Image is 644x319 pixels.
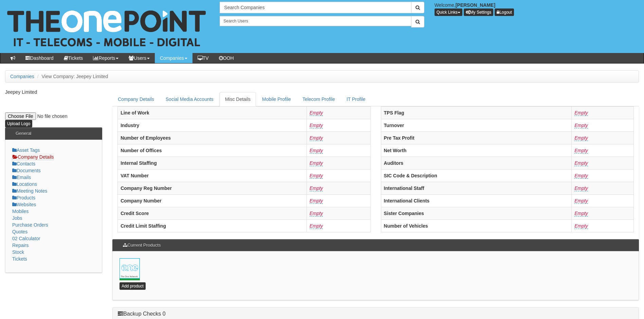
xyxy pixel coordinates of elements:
[12,229,27,234] a: Quotes
[88,53,124,63] a: Reports
[12,249,24,255] a: Stock
[574,123,588,128] a: Empty
[381,119,572,131] th: Turnover
[310,135,323,141] a: Empty
[12,209,29,214] a: Mobiles
[435,8,462,16] button: Quick Links
[118,311,166,317] a: Backup Checks 0
[12,256,27,262] a: Tickets
[381,194,572,207] th: International Clients
[118,119,307,131] th: Industry
[574,148,588,154] a: Empty
[381,219,572,232] th: Number of Vehicles
[124,53,155,63] a: Users
[12,175,31,180] a: Emails
[12,168,41,173] a: Documents
[310,160,323,166] a: Empty
[574,211,588,216] a: Empty
[12,222,48,228] a: Purchase Orders
[381,169,572,182] th: SIC Code & Description
[12,215,22,221] a: Jobs
[12,181,37,187] a: Locations
[574,110,588,116] a: Empty
[118,182,307,194] th: Company Reg Number
[297,92,341,106] a: Telecom Profile
[495,8,514,16] a: Logout
[310,185,323,191] a: Empty
[574,185,588,191] a: Empty
[381,131,572,144] th: Pre Tax Profit
[310,198,323,204] a: Empty
[36,73,108,80] li: View Company: Jeepey Limited
[456,2,495,8] b: [PERSON_NAME]
[118,157,307,169] th: Internal Staffing
[310,173,323,179] a: Empty
[118,106,307,119] th: Line of Work
[118,194,307,207] th: Company Number
[119,258,140,279] a: The One Network<br> No from date <br> No to date
[310,123,323,128] a: Empty
[12,188,47,194] a: Meeting Notes
[119,240,164,251] h3: Current Products
[118,219,307,232] th: Credit Limit Staffing
[574,198,588,204] a: Empty
[381,182,572,194] th: International Staff
[12,147,40,153] a: Asset Tags
[119,258,140,279] img: one.png
[12,161,35,166] a: Contacts
[118,169,307,182] th: VAT Number
[381,207,572,219] th: Sister Companies
[118,207,307,219] th: Credit Score
[381,106,572,119] th: TPS Flag
[464,8,494,16] a: My Settings
[112,92,160,106] a: Company Details
[574,135,588,141] a: Empty
[118,131,307,144] th: Number of Employees
[310,110,323,116] a: Empty
[574,173,588,179] a: Empty
[214,53,239,63] a: OOH
[192,53,214,63] a: TV
[310,211,323,216] a: Empty
[381,157,572,169] th: Auditors
[12,128,35,139] h3: General
[12,243,29,248] a: Repairs
[220,16,411,26] input: Search Users
[5,120,32,127] input: Upload Logo
[429,2,644,16] div: Welcome,
[220,92,256,106] a: Misc Details
[5,89,102,95] p: Jeepey Limited
[155,53,192,63] a: Companies
[310,223,323,229] a: Empty
[12,154,54,160] a: Company Details
[20,53,59,63] a: Dashboard
[10,74,34,79] a: Companies
[12,202,36,207] a: Websites
[160,92,219,106] a: Social Media Accounts
[310,148,323,154] a: Empty
[59,53,88,63] a: Tickets
[381,144,572,157] th: Net Worth
[341,92,371,106] a: IT Profile
[574,223,588,229] a: Empty
[12,195,35,200] a: Products
[119,282,146,290] a: Add product
[118,144,307,157] th: Number of Offices
[12,236,40,241] a: 02 Calculator
[257,92,296,106] a: Mobile Profile
[220,2,411,13] input: Search Companies
[574,160,588,166] a: Empty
